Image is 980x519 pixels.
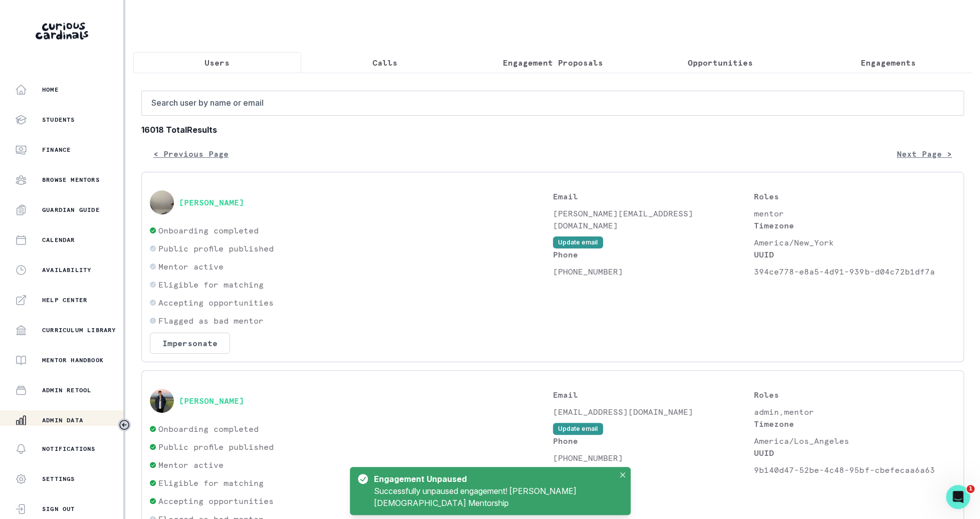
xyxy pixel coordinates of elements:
[553,248,754,261] p: Phone
[553,452,754,464] p: [PHONE_NUMBER]
[158,459,224,471] p: Mentor active
[374,473,611,485] div: Engagement Unpaused
[553,266,754,278] p: [PHONE_NUMBER]
[754,464,955,476] p: 9b140d47-52be-4c48-95bf-cbefecaa6a63
[754,447,955,459] p: UUID
[141,124,964,136] b: 16018 Total Results
[158,297,274,309] p: Accepting opportunities
[966,485,974,493] span: 1
[754,266,955,278] p: 394ce778-e8a5-4d91-939b-d04c72b1df7a
[372,57,398,69] p: Calls
[754,236,955,248] p: America/New_York
[754,406,955,418] p: admin,mentor
[754,435,955,447] p: America/Los_Angeles
[553,207,754,231] p: [PERSON_NAME][EMAIL_ADDRESS][DOMAIN_NAME]
[553,406,754,418] p: [EMAIL_ADDRESS][DOMAIN_NAME]
[553,435,754,447] p: Phone
[374,485,615,509] div: Successfully unpaused engagement! [PERSON_NAME] [DEMOGRAPHIC_DATA] Mentorship
[36,23,88,40] img: Curious Cardinals Logo
[754,207,955,219] p: mentor
[42,296,87,304] p: Help Center
[754,190,955,202] p: Roles
[179,396,244,406] button: [PERSON_NAME]
[553,236,603,248] button: Update email
[42,356,104,364] p: Mentor Handbook
[553,389,754,401] p: Email
[42,386,91,394] p: Admin Retool
[158,441,274,453] p: Public profile published
[42,475,75,483] p: Settings
[42,236,75,244] p: Calendar
[42,416,83,424] p: Admin Data
[150,333,230,354] button: Impersonate
[42,505,75,513] p: Sign Out
[42,146,71,154] p: Finance
[754,248,955,261] p: UUID
[141,144,241,164] button: < Previous Page
[42,206,100,214] p: Guardian Guide
[502,57,603,69] p: Engagement Proposals
[42,266,91,274] p: Availability
[42,116,75,124] p: Students
[42,86,59,94] p: Home
[553,190,754,202] p: Email
[158,279,264,291] p: Eligible for matching
[754,418,955,430] p: Timezone
[158,224,259,236] p: Onboarding completed
[158,261,224,273] p: Mentor active
[688,57,753,69] p: Opportunities
[179,197,244,207] button: [PERSON_NAME]
[754,219,955,231] p: Timezone
[118,418,131,431] button: Toggle sidebar
[42,445,96,453] p: Notifications
[861,57,916,69] p: Engagements
[885,144,964,164] button: Next Page >
[617,469,629,481] button: Close
[42,176,100,184] p: Browse Mentors
[158,242,274,254] p: Public profile published
[946,485,970,509] iframe: Intercom live chat
[158,477,264,489] p: Eligible for matching
[158,423,259,435] p: Onboarding completed
[158,495,274,507] p: Accepting opportunities
[754,389,955,401] p: Roles
[158,315,264,327] p: Flagged as bad mentor
[553,423,603,435] button: Update email
[42,326,116,334] p: Curriculum Library
[205,57,230,69] p: Users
